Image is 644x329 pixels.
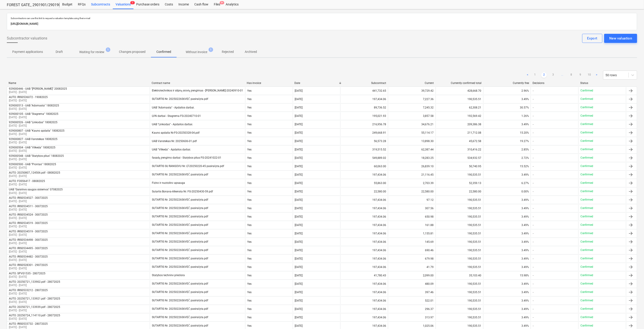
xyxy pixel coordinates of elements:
div: 7,227.36 [388,96,436,103]
div: - [533,140,533,143]
div: 197,434.06 [340,297,388,304]
div: 190,535.51 [436,255,483,262]
span: 3.49% [521,232,529,235]
p: Subcontractors can use this link to request a valuation template using their e-mail [11,17,633,20]
div: 197,434.06 [340,213,388,220]
p: Confirmed [580,97,593,101]
div: 249,668.91 [340,129,388,136]
p: Draft [54,49,65,54]
p: Changes proposed [119,49,146,54]
div: [DATE] [295,131,303,134]
p: [DATE] - [DATE] [9,115,58,119]
div: Yes [245,146,293,153]
a: Page 8 [569,72,574,78]
div: AUTO: IRIS0536072 - 19082025 [9,96,48,99]
p: [DATE] - [DATE] [9,241,48,245]
span: 19.27% [520,140,529,143]
a: Page 2 is your current page [541,72,547,78]
div: AUTO: FOS56417 - 08082025 [9,179,45,183]
div: Elektrotechnikos ir silpnų srovių įrengimas - [PERSON_NAME]-20240910-01 [152,89,243,92]
div: - [533,223,533,227]
div: 52,359.13 [436,179,483,187]
div: Yes [245,272,293,279]
div: 310,416.22 [436,146,483,153]
a: Page 1 [532,72,538,78]
div: 56,573.28 [340,137,388,145]
div: Yes [245,280,293,287]
div: 522.01 [388,297,436,304]
div: Yes [245,314,293,321]
a: Page 3 [550,72,556,78]
div: Yes [245,196,293,204]
p: Confirmed [580,122,593,126]
div: 195,021.93 [340,112,388,120]
div: [DATE] [295,123,303,126]
p: [DATE] - [DATE] [9,225,48,228]
p: Confirmed [580,248,593,252]
div: Yes [245,255,293,262]
div: 55,863.00 [340,179,388,187]
p: Confirmed [580,139,593,143]
p: Confirmed [580,257,593,260]
div: 22,580.00 [388,188,436,195]
div: 1,155.81 [388,230,436,237]
div: 197,434.06 [340,314,388,321]
div: [DATE] [295,156,303,160]
div: Yes [245,238,293,246]
div: - [533,215,533,218]
div: - [533,89,533,92]
div: Yes [245,137,293,145]
span: 15.20% [520,131,529,134]
div: Decisions [533,81,577,85]
p: Without invoice [186,50,207,54]
div: 549,889.02 [340,154,388,162]
p: Confirmed [580,215,593,219]
div: 190,535.51 [436,314,483,321]
div: Yes [245,96,293,103]
div: FOREST GATE_ 2901901/2901902/2901903 [7,3,54,7]
div: New valuation [609,35,632,41]
div: - [533,123,533,126]
div: 26,839.10 [388,163,436,170]
span: 1 [130,1,135,4]
div: 3,857.58 [388,112,436,120]
div: - [533,240,533,243]
span: 15.52% [520,165,529,168]
div: SUTARTIS Nr. 20250226S6VEČ pasirašyta.pdf [152,248,208,252]
div: 197,434.06 [340,230,388,237]
div: Yes [245,305,293,313]
div: Yes [245,221,293,229]
div: Fizinė ir nuotolinė apsauga [152,181,185,185]
span: 1.26% [521,114,529,118]
a: Next page [594,72,600,78]
div: 929000807 - UAB "Kauno apdaila" 18082025 [9,129,64,132]
span: 1 [106,47,110,52]
div: [DATE] [295,98,303,101]
div: Yes [245,87,293,94]
div: 197,434.06 [340,96,388,103]
div: AUTO: IRIS0534519 - 30072025 [9,230,48,233]
div: [DATE] [295,223,303,227]
p: [DATE] - [DATE] [9,191,63,195]
p: Waiting for review [79,50,104,54]
div: Yes [245,263,293,271]
div: - [533,156,533,160]
div: 209,386.38 [436,121,483,128]
div: 22,580.00 [436,188,483,195]
div: Status [580,81,624,85]
div: 197,434.06 [340,205,388,212]
div: 929000827 - UAB Vanstekas 18082025 [9,137,57,141]
div: 145.69 [388,238,436,246]
div: UAB Vanstekas Nr. 20250606-01.pdf [152,140,197,143]
div: 197,434.06 [340,171,388,178]
div: SUTARTIS Nr. 20250226S6VEČ pasirašyta.pdf [152,223,208,227]
div: SUTARTIS Nr. 20250226S6VEČ pasirašyta.pdf [152,198,208,201]
div: Yes [245,205,293,212]
p: [DATE] - [DATE] [9,124,57,128]
div: 650.98 [388,213,436,220]
p: Confirmed [580,106,593,109]
span: 3.49% [521,223,529,227]
div: [DATE] [295,140,303,143]
div: - [533,207,533,210]
div: Yes [245,247,293,254]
